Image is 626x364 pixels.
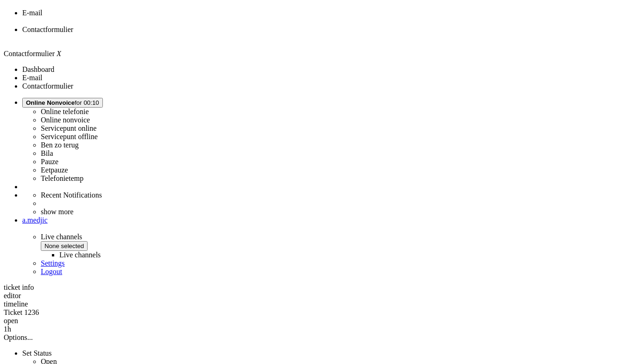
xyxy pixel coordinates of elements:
[4,292,622,300] div: editor
[22,65,622,74] li: Dashboard
[4,317,622,325] div: open
[22,0,622,9] div: Close tab
[22,216,622,224] a: a.medjic
[41,241,88,251] button: None selected
[4,308,622,317] div: Ticket 1236
[41,124,96,132] label: Servicepunt online
[41,259,65,267] a: Settings
[59,251,101,259] label: Live channels
[41,141,79,149] label: Ben zo terug
[22,17,622,26] div: Close tab
[41,133,98,140] label: Servicepunt offline
[26,99,99,106] span: for 00:10
[22,26,622,42] li: 1236
[41,191,622,199] li: Recent Notifications
[4,325,622,333] div: 1h
[22,9,43,17] span: E-mail
[4,50,55,57] span: Contactformulier
[22,9,622,26] li: View
[41,108,89,115] label: Online telefonie
[41,208,74,216] a: show more
[41,174,83,182] label: Telefonietemp
[22,349,52,357] span: Set Status
[22,82,622,90] li: Contactformulier
[22,74,622,82] li: E-mail
[4,283,622,292] div: ticket info
[22,26,73,33] span: Contactformulier
[4,300,622,308] div: timeline
[41,158,58,166] label: Pauze
[44,243,84,249] span: None selected
[41,116,90,124] label: Online nonvoice
[41,233,622,259] span: Live channels
[41,149,53,157] label: Bila
[22,34,622,42] div: Close tab
[4,4,135,41] body: Rich Text Area. Press ALT-0 for help.
[26,99,75,106] span: Online Nonvoice
[57,50,61,57] i: X
[4,333,622,342] div: Options...
[22,98,103,108] button: Online Nonvoicefor 00:10
[22,98,622,183] li: Online Nonvoicefor 00:10 Online telefonieOnline nonvoiceServicepunt onlineServicepunt offlineBen ...
[41,268,62,275] a: Logout
[41,166,68,174] label: Eetpauze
